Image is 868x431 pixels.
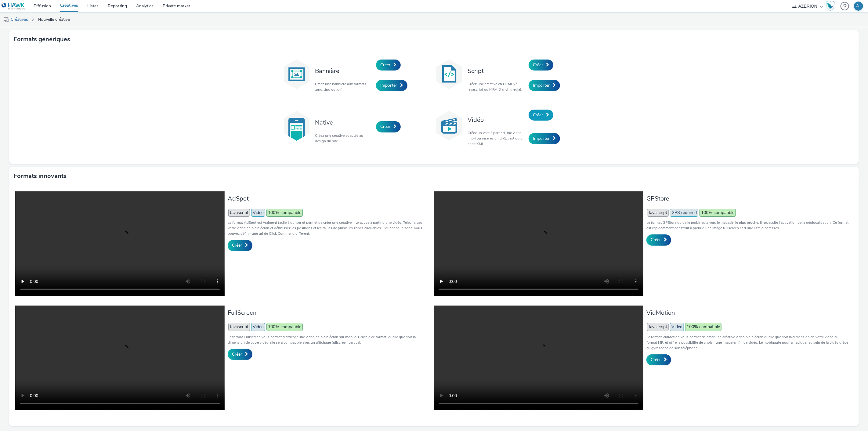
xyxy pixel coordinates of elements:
span: GPS required [670,209,698,217]
a: Hawk Academy [826,1,837,11]
h3: Bannière [315,67,373,75]
span: 100% compatible [700,209,736,217]
span: Créer [232,242,242,248]
h3: GPStore [646,194,850,203]
h3: Formats génériques [14,35,70,44]
span: Créer [232,351,242,357]
span: Javascript [647,323,669,331]
a: Créer [228,349,252,360]
span: Javascript [647,209,669,217]
a: Importer [529,133,560,144]
a: Créer [529,60,553,71]
a: Créer [376,60,401,71]
a: Nouvelle créative [35,12,73,27]
h3: Script [468,67,526,75]
h3: Vidéo [468,116,526,124]
a: Créer [646,234,671,245]
p: Créez un vast à partir d'une video .mp4 ou insérez un URL vast ou un code XML. [468,130,526,147]
p: Le format VidMotion vous permet de créer une créative video plein écran quelle que soit la dimens... [646,334,850,351]
span: Créer [380,124,390,129]
span: Créer [651,237,661,243]
span: Video [670,323,684,331]
a: Importer [376,80,407,91]
h3: Native [315,118,373,127]
p: Le format GPStore guide le mobinaute vers le magasin le plus proche, il nécessite l’activation de... [646,220,850,231]
span: Créer [651,357,661,363]
span: Créer [533,62,543,68]
span: Javascript [228,209,250,217]
p: Créez une créative en HTML5 / javascript ou MRAID (rich media). [468,81,526,92]
span: 100% compatible [266,323,303,331]
img: banner.svg [281,59,312,89]
h3: Formats innovants [14,172,67,181]
img: Hawk Academy [826,1,835,11]
img: undefined Logo [2,2,25,10]
span: 100% compatible [685,323,722,331]
p: Le format AdSpot est vraiment facile à utiliser et permet de créer une créative interactive à par... [228,220,431,236]
h3: VidMotion [646,309,850,317]
span: Javascript [228,323,250,331]
div: AJ [856,2,861,11]
a: Créer [228,240,252,251]
p: Créez une bannière aux formats .png, .jpg ou .gif. [315,81,373,92]
span: Importer [380,82,397,88]
img: mobile [3,17,9,23]
span: 100% compatible [266,209,303,217]
span: Créer [380,62,390,68]
img: code.svg [434,59,465,89]
span: Video [251,209,265,217]
img: video.svg [434,110,465,141]
a: Créer [646,354,671,365]
span: Importer [533,82,550,88]
h3: AdSpot [228,194,431,203]
a: Importer [529,80,560,91]
span: Créer [533,112,543,118]
a: Créer [376,121,401,132]
span: Importer [533,136,550,141]
h3: FullScreen [228,309,431,317]
p: Le format Fullscreen vous permet d'afficher une vidéo en plein écran sur mobile. Grâce à ce forma... [228,334,431,345]
p: Créez une créative adaptée au design du site. [315,133,373,144]
a: Créer [529,110,553,121]
span: Video [251,323,265,331]
img: native.svg [281,110,312,141]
